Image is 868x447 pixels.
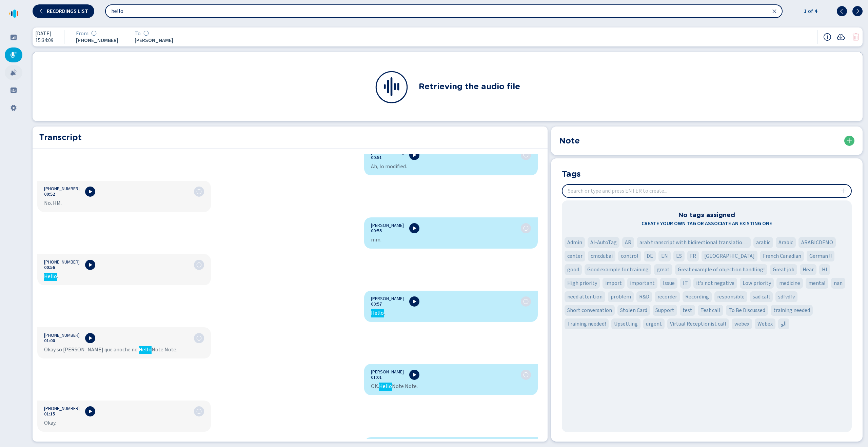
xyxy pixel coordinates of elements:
[5,30,22,45] div: Dashboard
[44,265,55,270] button: 00:56
[33,4,94,18] button: Recordings list
[565,278,600,289] div: Tag 'High priority'
[760,251,804,261] div: Tag 'French Canadian'
[5,100,22,115] div: Settings
[667,318,729,329] div: Tag 'Virtual Receptionist call'
[523,226,529,231] svg: icon-emoji-silent
[10,52,17,58] svg: mic-fill
[630,279,655,287] span: important
[565,318,609,329] div: Tag 'Training needed!'
[750,291,773,302] div: Tag 'sad call'
[800,264,816,275] div: Tag 'Hear'
[76,31,88,37] span: From
[647,252,653,260] span: DE
[44,338,55,344] button: 01:00
[687,251,699,261] div: Tag 'FR'
[680,305,695,316] div: Tag 'test'
[658,251,671,261] div: Tag 'EN'
[757,320,773,328] span: Webex
[196,262,202,268] svg: icon-emoji-silent
[657,266,670,274] span: great
[106,5,782,17] input: search for keyword, phrases or speaker in the transcription...
[371,155,382,160] span: 00:51
[39,8,44,14] svg: chevron-left
[837,6,847,16] button: previous (shift + ENTER)
[44,411,55,417] span: 01:15
[639,293,649,301] span: R&D
[773,306,810,314] span: training needed
[732,318,752,329] div: Tag 'webex'
[196,189,202,194] svg: icon-emoji-silent
[801,238,833,247] span: ARABICDEMO
[819,264,830,275] div: Tag 'HI'
[776,237,796,248] div: Tag 'Arabic'
[10,87,17,94] svg: groups-filled
[412,299,417,304] svg: play
[673,251,685,261] div: Tag 'ES'
[813,7,817,15] span: 4
[39,131,541,143] h2: Transcript
[523,372,529,377] svg: icon-emoji-silent
[585,264,651,275] div: Tag 'Good example for training'
[76,37,118,43] span: [PHONE_NUMBER]
[822,266,827,274] span: HI
[419,80,520,93] h2: Retrieving the audio file
[523,152,529,158] svg: icon-emoji-silent
[803,7,807,15] span: 1
[823,33,831,41] svg: info-circle
[588,251,615,261] div: Tag 'cmcdubai'
[837,33,845,41] button: Recording download
[755,318,775,329] div: Tag 'Webex'
[654,264,672,275] div: Tag 'great'
[690,252,696,260] span: FR
[567,279,597,287] span: High priority
[621,252,638,260] span: control
[852,33,860,41] svg: trash-fill
[831,278,845,289] div: Tag 'nan'
[5,47,22,62] div: Recordings
[44,273,57,281] mark: Hello
[622,237,634,248] div: Tag 'AR'
[143,31,149,36] svg: icon-emoji-silent
[852,33,860,41] button: Your role doesn't allow you to delete this conversation
[196,409,202,414] div: Analysis in progress
[803,266,814,274] span: Hear
[798,237,836,248] div: Tag 'ARABICDEMO'
[10,34,17,41] svg: dashboard-filled
[591,252,613,260] span: cmcdubai
[371,163,531,170] div: Ah, lo modified.
[523,226,529,231] div: Analysis in progress
[779,279,800,287] span: medicine
[618,251,641,261] div: Tag 'control'
[702,251,757,261] div: Tag 'Francia'
[565,237,585,248] div: Tag 'Admin'
[639,238,748,247] span: arab transcript with bidirectional translation 'fashion'
[91,31,97,37] div: Sentiment analysis in progress...
[676,252,682,260] span: ES
[44,273,204,280] div: .
[617,305,650,316] div: Tag 'Stolen Card'
[855,8,860,14] svg: chevron-right
[567,293,603,301] span: need attention
[670,320,726,328] span: Virtual Receptionist call
[565,291,605,302] div: Tag 'need attention'
[807,251,834,261] div: Tag 'German !!'
[44,186,80,192] span: [PHONE_NUMBER]
[567,320,606,328] span: Training needed!
[371,310,531,316] div: .
[523,299,529,304] div: Analysis in progress
[5,65,22,80] div: Alarms
[839,8,845,14] svg: chevron-left
[852,6,863,16] button: next (ENTER)
[763,252,801,260] span: French Canadian
[683,279,688,287] span: IT
[620,306,647,314] span: Stolen Card
[91,31,97,36] svg: icon-emoji-silent
[523,299,529,304] svg: icon-emoji-silent
[696,279,734,287] span: it's not negative
[704,252,755,260] span: [GEOGRAPHIC_DATA]
[87,262,93,268] svg: play
[841,188,846,194] svg: plus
